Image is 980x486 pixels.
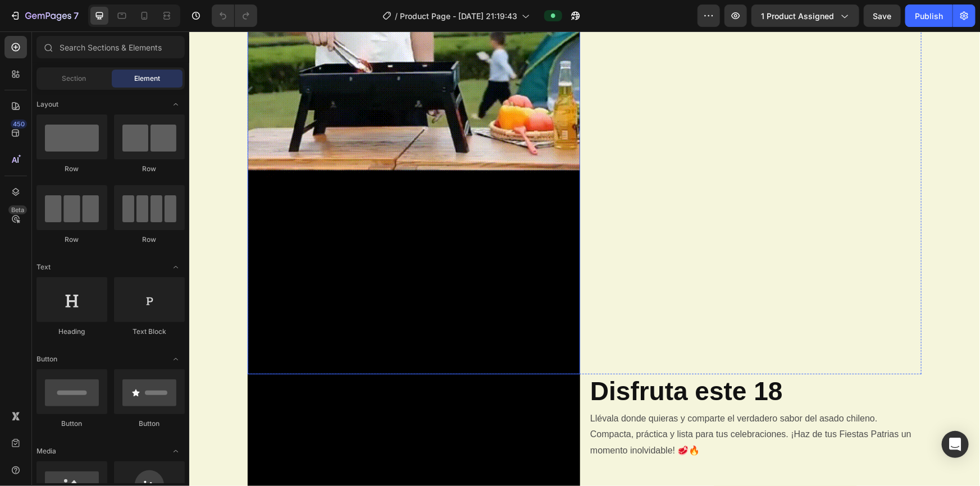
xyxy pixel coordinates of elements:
[74,9,79,22] p: 7
[864,4,901,27] button: Save
[942,431,969,458] div: Open Intercom Messenger
[37,419,107,429] div: Button
[37,235,107,245] div: Row
[4,4,84,27] button: 7
[873,11,892,21] span: Save
[114,327,185,337] div: Text Block
[114,164,185,174] div: Row
[37,262,51,272] span: Text
[37,164,107,174] div: Row
[37,446,56,456] span: Media
[114,235,185,245] div: Row
[905,4,952,27] button: Publish
[401,380,731,428] p: Llévala donde quieras y comparte el verdadero sabor del asado chileno. Compacta, práctica y lista...
[167,258,185,276] span: Toggle open
[915,10,943,22] div: Publish
[751,4,859,27] button: 1 product assigned
[134,74,160,84] span: Element
[167,442,185,460] span: Toggle open
[8,205,27,214] div: Beta
[167,350,185,368] span: Toggle open
[114,419,185,429] div: Button
[189,31,980,486] iframe: Design area
[401,346,594,375] strong: Disfruta este 18
[761,10,834,22] span: 1 product assigned
[395,10,398,22] span: /
[212,4,257,27] div: Undo/Redo
[37,36,185,58] input: Search Sections & Elements
[37,99,58,109] span: Layout
[11,120,27,129] div: 450
[62,74,86,84] span: Section
[167,95,185,113] span: Toggle open
[37,354,57,364] span: Button
[400,10,517,22] span: Product Page - [DATE] 21:19:43
[37,327,107,337] div: Heading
